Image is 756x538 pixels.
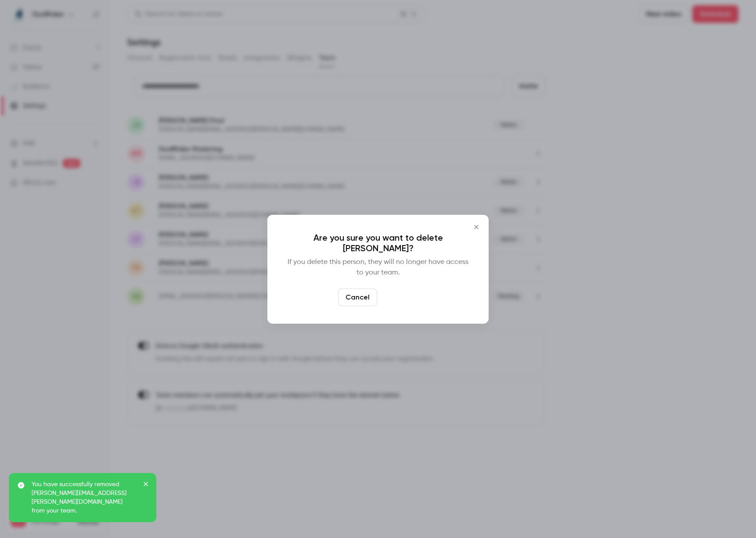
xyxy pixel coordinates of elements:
button: close [143,480,149,491]
p: Are you sure you want to delete [PERSON_NAME]? [285,232,471,253]
p: You have successfully removed [PERSON_NAME][EMAIL_ADDRESS][PERSON_NAME][DOMAIN_NAME] from your team. [32,480,137,515]
button: Delete [381,289,418,306]
button: Cancel [338,289,377,306]
p: If you delete this person, they will no longer have access to your team. [285,257,471,278]
button: Close [468,218,485,236]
